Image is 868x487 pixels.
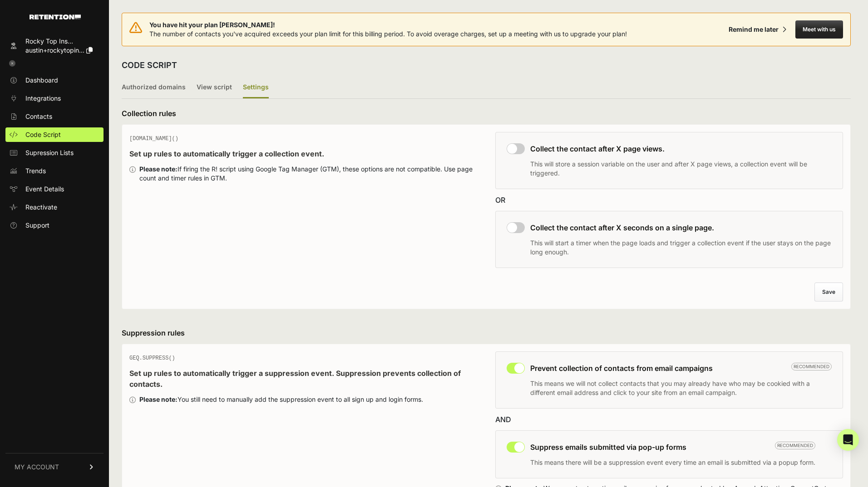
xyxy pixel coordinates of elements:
strong: Please note: [139,395,178,403]
h3: Collect the contact after X page views. [530,143,832,154]
p: This will store a session variable on the user and after X page views, a collection event will be... [530,160,832,178]
span: Recommended [791,363,832,370]
span: Support [25,221,49,230]
div: You still need to manually add the suppression event to all sign up and login forms. [139,395,423,404]
a: Event Details [5,182,104,196]
span: Integrations [25,94,61,103]
strong: Please note: [139,165,178,173]
span: Reactivate [25,203,57,212]
span: Dashboard [25,76,58,85]
button: Meet with us [795,20,843,39]
span: GEQ.SUPPRESS() [129,355,175,361]
div: Rocky Top Ins... [25,37,93,46]
a: Integrations [5,91,104,106]
a: Supression Lists [5,146,104,160]
a: Code Script [5,127,104,142]
h3: Prevent collection of contacts from email campaigns [530,363,832,374]
a: MY ACCOUNT [5,453,104,481]
p: This means there will be a suppression event every time an email is submitted via a popup form. [530,458,815,467]
span: Recommended [775,442,815,449]
span: You have hit your plan [PERSON_NAME]! [149,20,627,29]
h3: Suppression rules [122,327,851,338]
span: The number of contacts you've acquired exceeds your plan limit for this billing period. To avoid ... [149,30,627,38]
a: Contacts [5,109,104,124]
a: Rocky Top Ins... austin+rockytopin... [5,34,104,58]
h3: Collection rules [122,108,851,119]
p: This means we will not collect contacts that you may already have who may be cookied with a diffe... [530,379,832,397]
label: Authorized domains [122,77,186,98]
a: Support [5,218,104,233]
button: Remind me later [725,21,790,38]
button: Save [814,282,843,302]
label: View script [197,77,232,98]
h3: Suppress emails submitted via pop-up forms [530,442,815,453]
h3: Collect the contact after X seconds on a single page. [530,222,832,233]
div: OR [495,195,843,205]
span: Event Details [25,185,64,194]
p: This will start a timer when the page loads and trigger a collection event if the user stays on t... [530,239,832,257]
span: Trends [25,166,46,175]
h2: CODE SCRIPT [122,59,177,72]
div: Remind me later [729,25,779,34]
a: Reactivate [5,200,104,214]
div: AND [495,414,843,425]
span: Code Script [25,130,61,139]
a: Dashboard [5,73,104,88]
span: Supression Lists [25,148,74,157]
span: Contacts [25,112,52,121]
a: Trends [5,164,104,178]
span: [DOMAIN_NAME]() [129,136,178,142]
strong: Set up rules to automatically trigger a suppression event. Suppression prevents collection of con... [129,369,461,389]
span: MY ACCOUNT [15,463,59,472]
label: Settings [243,77,269,98]
div: Open Intercom Messenger [837,429,859,451]
span: austin+rockytopin... [25,46,84,54]
div: If firing the R! script using Google Tag Manager (GTM), these options are not compatible. Use pag... [139,165,477,183]
img: Retention.com [30,15,81,19]
strong: Set up rules to automatically trigger a collection event. [129,149,324,158]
